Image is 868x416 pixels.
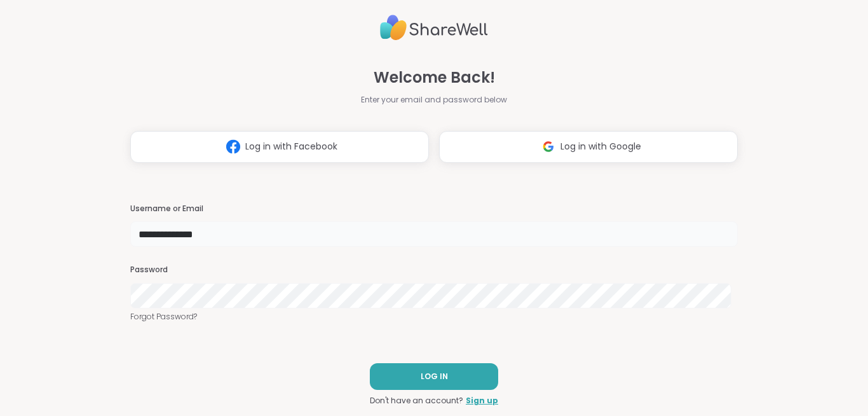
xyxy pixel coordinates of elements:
a: Sign up [466,395,498,406]
button: Log in with Facebook [130,131,429,163]
a: Forgot Password? [130,311,738,322]
span: Welcome Back! [374,66,495,89]
span: Log in with Google [560,140,641,153]
span: LOG IN [421,371,448,382]
h3: Username or Email [130,204,738,214]
img: ShareWell Logomark [221,135,245,158]
span: Log in with Facebook [245,140,337,153]
span: Don't have an account? [370,395,463,406]
button: Log in with Google [439,131,738,163]
img: ShareWell Logo [380,10,488,46]
button: LOG IN [370,363,498,390]
img: ShareWell Logomark [536,135,560,158]
h3: Password [130,265,738,275]
span: Enter your email and password below [361,94,507,106]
